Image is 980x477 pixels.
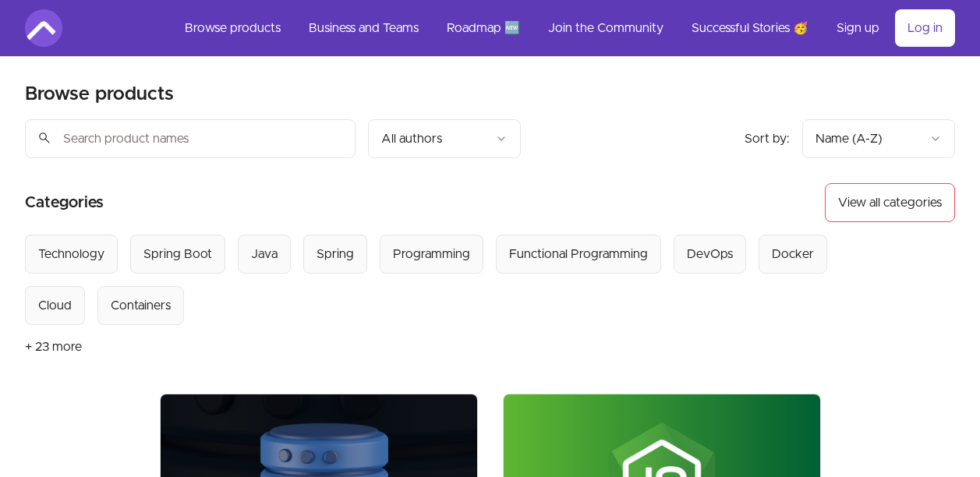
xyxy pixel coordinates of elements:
a: Business and Teams [296,9,431,47]
div: Docker [772,245,814,263]
span: Sort by: [745,132,790,145]
span: search [37,127,51,149]
nav: Main [172,9,955,47]
img: Amigoscode logo [25,9,62,47]
div: Containers [111,296,171,315]
div: Technology [38,245,104,263]
div: Spring Boot [143,245,212,263]
a: Log in [895,9,955,47]
div: Java [251,245,278,263]
div: Functional Programming [509,245,648,263]
div: DevOps [687,245,733,263]
div: Programming [393,245,470,263]
a: Roadmap 🆕 [434,9,532,47]
a: Join the Community [536,9,676,47]
h2: Categories [25,183,104,222]
a: Sign up [824,9,892,47]
button: Product sort options [802,119,955,158]
a: Successful Stories 🥳 [679,9,821,47]
button: Filter by author [368,119,521,158]
div: Spring [317,245,354,263]
button: View all categories [825,183,955,222]
button: + 23 more [25,325,82,369]
h2: Browse products [25,82,174,107]
a: Browse products [172,9,293,47]
input: Search product names [25,119,356,158]
div: Cloud [38,296,72,315]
